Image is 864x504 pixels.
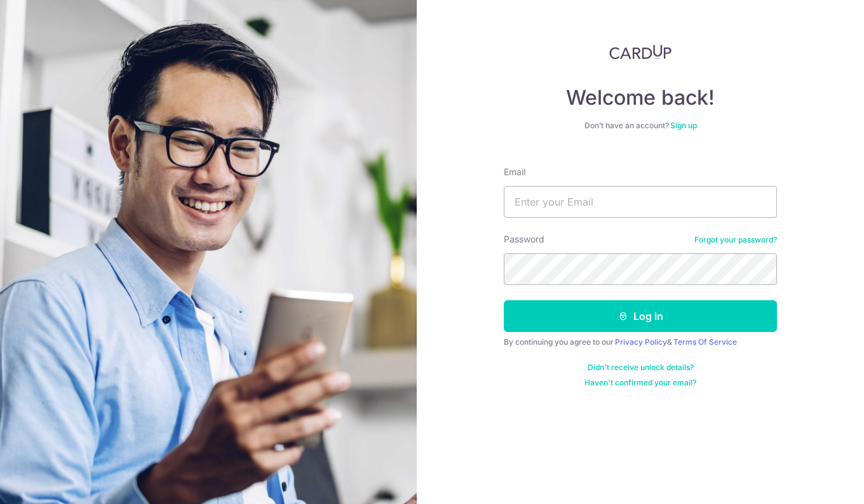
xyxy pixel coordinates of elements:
[615,337,667,347] a: Privacy Policy
[504,233,544,246] label: Password
[504,186,777,218] input: Enter your Email
[504,337,777,347] div: By continuing you agree to our &
[670,121,697,130] a: Sign up
[694,235,777,245] a: Forgot your password?
[504,300,777,332] button: Log in
[584,378,696,388] a: Haven't confirmed your email?
[588,362,694,373] a: Didn't receive unlock details?
[609,44,672,60] img: CardUp Logo
[673,337,737,347] a: Terms Of Service
[504,85,777,110] h4: Welcome back!
[504,121,777,131] div: Don’t have an account?
[504,166,525,178] label: Email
